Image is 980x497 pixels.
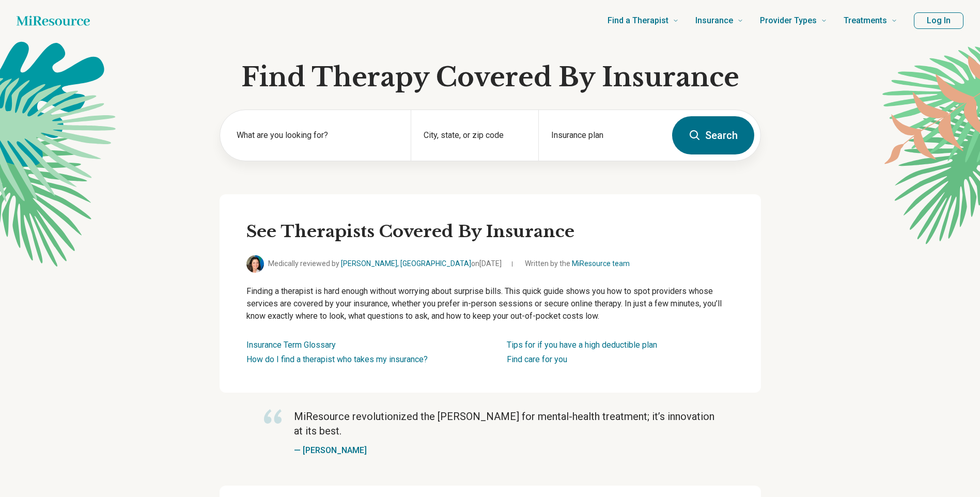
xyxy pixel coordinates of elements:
a: MiResource team [572,259,630,268]
span: Find a Therapist [608,13,668,28]
span: Treatments [844,13,887,28]
a: Tips for if you have a high deductible plan [507,340,657,350]
a: [PERSON_NAME], [GEOGRAPHIC_DATA] [341,259,471,268]
a: Insurance Term Glossary [246,340,336,350]
button: Search [672,116,754,154]
label: What are you looking for? [237,129,399,142]
span: Written by the [525,258,630,269]
p: Finding a therapist is hard enough without worrying about surprise bills. This quick guide shows ... [246,285,734,322]
p: — [PERSON_NAME] [294,444,717,457]
span: Insurance [695,13,733,28]
button: Log In [914,12,963,29]
span: Medically reviewed by [268,258,502,269]
p: MiResource revolutionized the [PERSON_NAME] for mental-health treatment; it’s innovation at its b... [294,409,717,438]
h2: See Therapists Covered By Insurance [246,221,734,243]
a: How do I find a therapist who takes my insurance? [246,354,428,364]
span: Provider Types [760,13,817,28]
a: Find care for you [507,354,567,364]
h1: Find Therapy Covered By Insurance [220,62,761,93]
span: on [DATE] [471,259,502,268]
a: Home page [17,10,90,31]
